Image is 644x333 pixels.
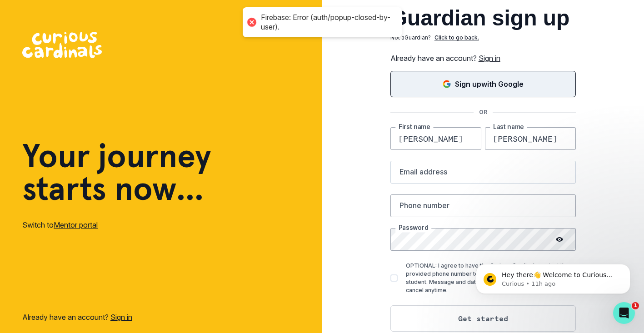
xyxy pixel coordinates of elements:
[434,34,479,42] p: Click to go back.
[390,71,576,97] button: Sign in with Google (GSuite)
[613,302,635,324] iframe: Intercom live chat
[390,34,431,42] p: Not a Guardian ?
[54,220,98,229] a: Mentor portal
[462,245,644,308] iframe: Intercom notifications message
[22,220,54,229] span: Switch to
[22,312,132,323] p: Already have an account?
[390,305,576,332] button: Get started
[632,302,639,309] span: 1
[474,108,493,116] p: OR
[455,79,524,89] p: Sign up with Google
[390,7,576,29] h2: Guardian sign up
[261,13,393,32] div: Firebase: Error (auth/popup-closed-by-user).
[390,53,576,64] p: Already have an account?
[110,313,132,322] a: Sign in
[406,262,576,294] p: OPTIONAL: I agree to have the Curious Cardinals contact the provided phone number to coordinate f...
[479,54,500,63] a: Sign in
[22,139,211,205] h1: Your journey starts now...
[22,32,102,58] img: Curious Cardinals Logo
